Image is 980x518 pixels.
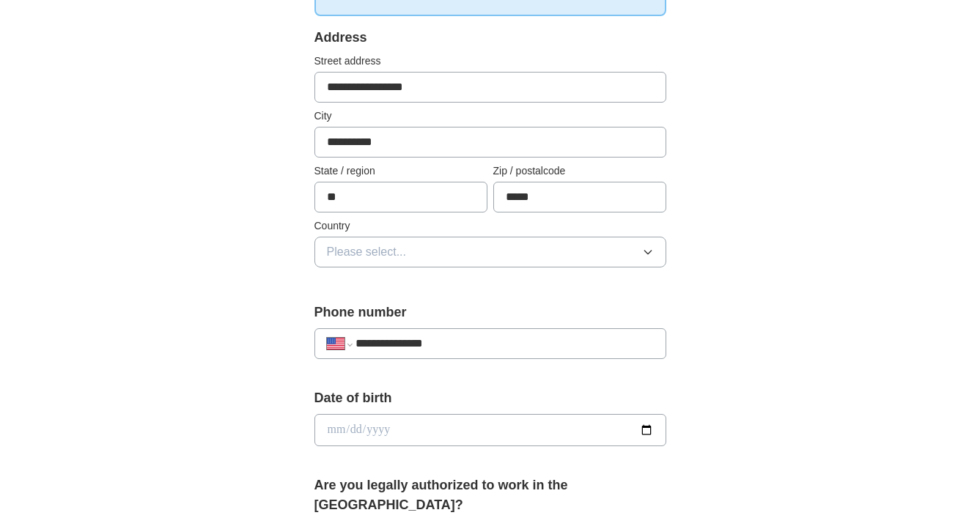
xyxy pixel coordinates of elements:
[314,108,666,124] label: City
[314,163,487,179] label: State / region
[327,243,407,261] span: Please select...
[314,53,666,69] label: Street address
[314,303,666,322] label: Phone number
[493,163,666,179] label: Zip / postalcode
[314,28,666,48] div: Address
[314,476,666,515] label: Are you legally authorized to work in the [GEOGRAPHIC_DATA]?
[314,388,666,408] label: Date of birth
[314,218,666,234] label: Country
[314,237,666,267] button: Please select...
